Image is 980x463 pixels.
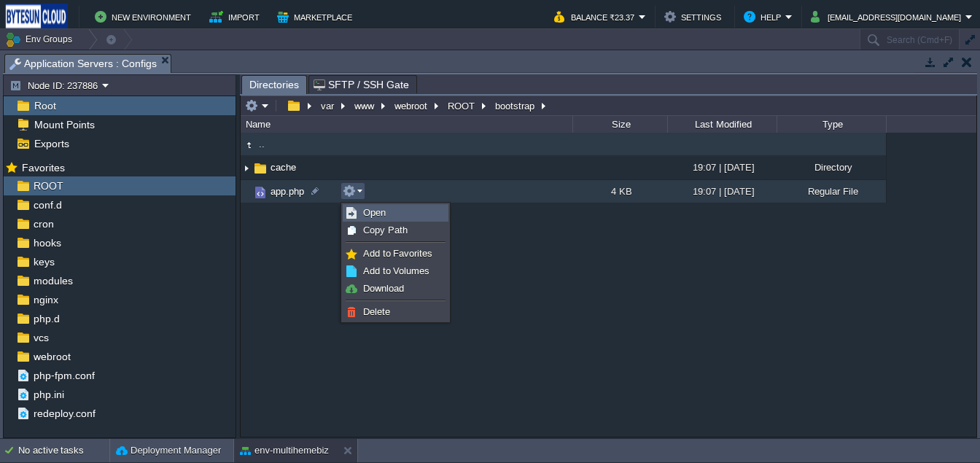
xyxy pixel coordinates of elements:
[116,443,221,458] button: Deployment Manager
[257,138,267,150] a: ..
[392,99,431,112] button: webroot
[363,283,404,294] span: Download
[363,306,390,317] span: Delete
[343,205,448,221] a: Open
[554,8,639,26] button: Balance ₹23.37
[268,185,306,198] a: app.php
[5,4,68,30] img: Bytesun Cloud
[5,29,77,50] button: Env Groups
[241,96,976,116] input: Click to enter the path
[31,274,75,287] a: modules
[343,281,448,297] a: Download
[95,8,195,26] button: New Environment
[9,79,102,92] button: Node ID: 237886
[363,225,408,236] span: Copy Path
[242,116,572,133] div: Name
[31,118,97,131] a: Mount Points
[572,180,667,203] div: 4 KB
[352,99,378,112] button: www
[667,180,777,203] div: 19:07 | [DATE]
[31,137,71,150] a: Exports
[31,217,56,230] a: cron
[249,76,299,94] span: Directories
[18,439,109,462] div: No active tasks
[19,162,67,174] a: Favorites
[778,116,886,133] div: Type
[252,160,268,176] img: AMDAwAAAACH5BAEAAAAALAAAAAABAAEAAAICRAEAOw==
[31,293,61,306] a: nginx
[252,184,268,201] img: AMDAwAAAACH5BAEAAAAALAAAAAABAAEAAAICRAEAOw==
[744,8,785,26] button: Help
[241,157,252,179] img: AMDAwAAAACH5BAEAAAAALAAAAAABAAEAAAICRAEAOw==
[31,99,58,112] a: Root
[669,116,777,133] div: Last Modified
[9,55,157,73] span: Application Servers : Configs
[241,180,252,203] img: AMDAwAAAACH5BAEAAAAALAAAAAABAAEAAAICRAEAOw==
[19,161,67,174] span: Favorites
[31,388,66,401] a: php.ini
[493,99,538,112] button: bootstrap
[363,265,429,276] span: Add to Volumes
[363,207,386,218] span: Open
[574,116,667,133] div: Size
[319,99,338,112] button: var
[667,156,777,179] div: 19:07 | [DATE]
[31,312,62,325] a: php.d
[31,331,51,344] a: vcs
[777,156,886,179] div: Directory
[314,76,409,93] span: SFTP / SSH Gate
[343,304,448,320] a: Delete
[31,198,64,211] a: conf.d
[343,246,448,262] a: Add to Favorites
[31,179,66,192] a: ROOT
[31,236,63,249] a: hooks
[209,8,264,26] button: Import
[664,8,726,26] button: Settings
[777,180,886,203] div: Regular File
[343,263,448,279] a: Add to Volumes
[268,161,298,174] a: cache
[31,369,97,382] a: php-fpm.conf
[240,443,329,458] button: env-multihemebiz
[811,8,965,26] button: [EMAIL_ADDRESS][DOMAIN_NAME]
[31,407,98,420] a: redeploy.conf
[363,248,432,259] span: Add to Favorites
[446,99,478,112] button: ROOT
[241,137,257,153] img: AMDAwAAAACH5BAEAAAAALAAAAAABAAEAAAICRAEAOw==
[31,350,73,363] a: webroot
[277,8,357,26] button: Marketplace
[31,255,57,268] a: keys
